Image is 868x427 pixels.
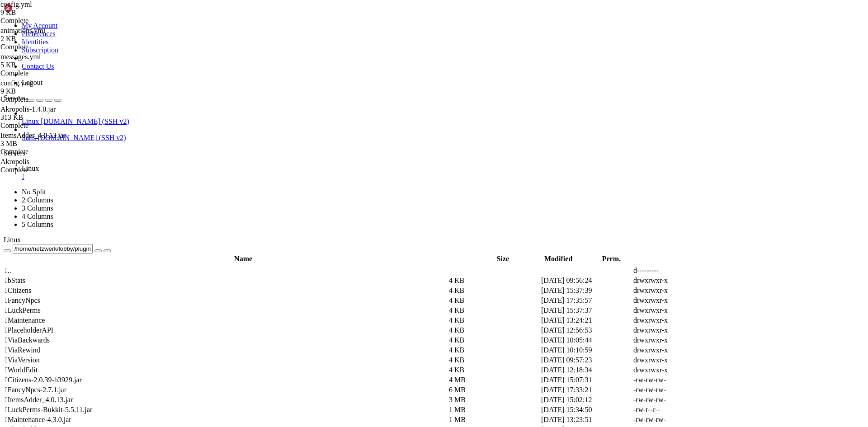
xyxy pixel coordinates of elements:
[0,148,91,156] div: Complete
[0,166,91,174] div: Complete
[0,122,91,130] div: Complete
[0,0,32,8] span: config.yml
[0,17,91,25] div: Complete
[0,35,91,43] div: 2 KB
[0,9,91,17] div: 9 KB
[0,158,29,165] span: Akropolis
[0,87,91,95] div: 9 KB
[0,113,91,122] div: 313 KB
[0,53,41,61] span: messages.yml
[0,27,45,34] span: animations.yml
[0,69,91,77] div: Complete
[0,43,91,51] div: Complete
[0,95,91,103] div: Complete
[0,105,91,122] span: Akropolis-1.4.0.jar
[0,53,91,69] span: messages.yml
[0,131,66,139] span: ItemsAdder_4.0.13.jar
[0,140,91,148] div: 3 MB
[0,27,91,43] span: animations.yml
[0,131,91,148] span: ItemsAdder_4.0.13.jar
[0,0,91,17] span: config.yml
[0,79,32,87] span: config.yml
[0,105,56,113] span: Akropolis-1.4.0.jar
[0,79,91,95] span: config.yml
[0,61,91,69] div: 5 KB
